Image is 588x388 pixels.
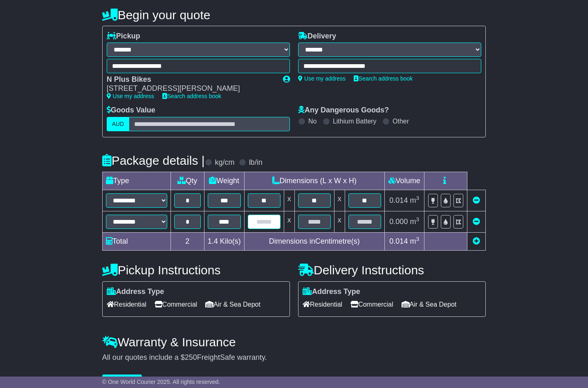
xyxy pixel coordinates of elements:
[215,158,235,167] label: kg/cm
[107,75,275,84] div: N Plus Bikes
[102,154,205,167] h4: Package details |
[107,32,140,41] label: Pickup
[402,298,457,311] span: Air & Sea Depot
[303,298,342,311] span: Residential
[384,172,424,190] td: Volume
[393,117,409,125] label: Other
[208,237,218,245] span: 1.4
[171,172,204,190] td: Qty
[107,117,130,131] label: AUD
[102,335,486,349] h4: Warranty & Insurance
[244,232,384,250] td: Dimensions in Centimetre(s)
[303,287,360,296] label: Address Type
[185,353,197,361] span: 250
[107,84,275,93] div: [STREET_ADDRESS][PERSON_NAME]
[102,232,171,250] td: Total
[389,196,408,204] span: 0.014
[102,263,290,277] h4: Pickup Instructions
[244,172,384,190] td: Dimensions (L x W x H)
[298,106,389,115] label: Any Dangerous Goods?
[298,32,336,41] label: Delivery
[473,196,480,204] a: Remove this item
[162,93,221,99] a: Search address book
[416,236,419,242] sup: 3
[205,298,260,311] span: Air & Sea Depot
[107,298,146,311] span: Residential
[410,218,419,226] span: m
[102,172,171,190] td: Type
[334,190,345,211] td: x
[102,353,486,362] div: All our quotes include a $ FreightSafe warranty.
[298,75,346,82] a: Use my address
[354,75,413,82] a: Search address book
[389,237,408,245] span: 0.014
[298,263,486,277] h4: Delivery Instructions
[249,158,263,167] label: lb/in
[204,172,244,190] td: Weight
[107,106,155,115] label: Goods Value
[410,237,419,245] span: m
[473,218,480,226] a: Remove this item
[284,190,294,211] td: x
[333,117,377,125] label: Lithium Battery
[171,232,204,250] td: 2
[204,232,244,250] td: Kilo(s)
[389,218,408,226] span: 0.000
[350,298,393,311] span: Commercial
[107,93,154,99] a: Use my address
[308,117,316,125] label: No
[284,211,294,232] td: x
[416,195,419,201] sup: 3
[416,216,419,222] sup: 3
[107,287,164,296] label: Address Type
[102,379,220,385] span: © One World Courier 2025. All rights reserved.
[102,8,486,22] h4: Begin your quote
[334,211,345,232] td: x
[410,196,419,204] span: m
[155,298,197,311] span: Commercial
[473,237,480,245] a: Add new item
